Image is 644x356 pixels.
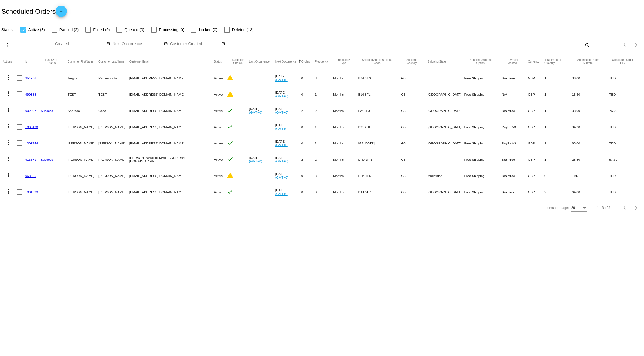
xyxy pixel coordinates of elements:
[301,70,315,86] mat-cell: 0
[98,167,129,184] mat-cell: [PERSON_NAME]
[214,93,223,96] span: Active
[572,119,609,135] mat-cell: 34.20
[358,184,401,200] mat-cell: BA1 5EZ
[249,102,275,119] mat-cell: [DATE]
[68,151,98,167] mat-cell: [PERSON_NAME]
[609,86,641,102] mat-cell: TBD
[275,111,288,114] a: (GMT+0)
[249,60,270,63] button: Change sorting for LastOccurrenceUtc
[544,102,572,119] mat-cell: 1
[428,102,464,119] mat-cell: [GEOGRAPHIC_DATA]
[41,109,53,112] a: Success
[275,135,301,151] mat-cell: [DATE]
[129,119,214,135] mat-cell: [EMAIL_ADDRESS][DOMAIN_NAME]
[544,151,572,167] mat-cell: 1
[528,60,539,63] button: Change sorting for CurrencyIso
[98,184,129,200] mat-cell: [PERSON_NAME]
[315,60,328,63] button: Change sorting for Frequency
[315,184,333,200] mat-cell: 3
[59,26,79,33] span: Paused (2)
[275,143,288,147] a: (GMT+0)
[98,151,129,167] mat-cell: [PERSON_NAME]
[124,26,144,33] span: Queued (0)
[333,184,358,200] mat-cell: Months
[301,167,315,184] mat-cell: 0
[609,58,636,65] button: Change sorting for LifetimeValue
[5,74,12,81] mat-icon: more_vert
[572,70,609,86] mat-cell: 36.00
[28,26,45,33] span: Active (8)
[214,60,222,63] button: Change sorting for Status
[68,184,98,200] mat-cell: [PERSON_NAME]
[401,151,428,167] mat-cell: GB
[572,102,609,119] mat-cell: 38.00
[55,42,106,46] input: Created
[129,86,214,102] mat-cell: [EMAIL_ADDRESS][DOMAIN_NAME]
[631,202,642,213] button: Next page
[609,184,641,200] mat-cell: TBD
[528,184,544,200] mat-cell: GBP
[631,39,642,50] button: Next page
[546,206,569,210] div: Items per page:
[502,58,523,65] button: Change sorting for PaymentMethod.Type
[25,158,36,161] a: 913671
[129,151,214,167] mat-cell: [PERSON_NAME][EMAIL_ADDRESS][DOMAIN_NAME]
[214,125,223,129] span: Active
[358,58,396,65] button: Change sorting for ShippingPostcode
[333,151,358,167] mat-cell: Months
[227,123,233,130] mat-icon: check
[25,76,36,80] a: 954706
[3,53,17,70] mat-header-cell: Actions
[571,206,575,210] span: 20
[315,167,333,184] mat-cell: 3
[1,6,67,17] h2: Scheduled Orders
[401,58,423,65] button: Change sorting for ShippingCountry
[502,184,528,200] mat-cell: Braintree
[358,102,401,119] mat-cell: L24 9LJ
[4,42,11,49] mat-icon: more_vert
[315,119,333,135] mat-cell: 1
[401,167,428,184] mat-cell: GB
[275,94,288,98] a: (GMT+0)
[227,107,233,114] mat-icon: check
[5,172,12,178] mat-icon: more_vert
[619,202,631,213] button: Previous page
[275,60,296,63] button: Change sorting for NextOccurrenceUtc
[227,53,249,70] mat-header-cell: Validation Checks
[572,167,609,184] mat-cell: TBD
[275,176,288,179] a: (GMT+0)
[98,70,129,86] mat-cell: Radzeviciute
[315,86,333,102] mat-cell: 1
[528,167,544,184] mat-cell: GBP
[333,70,358,86] mat-cell: Months
[528,86,544,102] mat-cell: GBP
[597,206,610,210] div: 1 - 8 of 8
[401,184,428,200] mat-cell: GB
[98,135,129,151] mat-cell: [PERSON_NAME]
[502,70,528,86] mat-cell: Braintree
[428,86,464,102] mat-cell: [GEOGRAPHIC_DATA]
[41,158,53,161] a: Success
[464,70,502,86] mat-cell: Free Shipping
[232,26,254,33] span: Deleted (13)
[502,167,528,184] mat-cell: Braintree
[428,119,464,135] mat-cell: [GEOGRAPHIC_DATA]
[275,78,288,82] a: (GMT+0)
[41,58,63,65] button: Change sorting for LastProcessingCycleId
[401,70,428,86] mat-cell: GB
[315,102,333,119] mat-cell: 2
[214,141,223,145] span: Active
[1,27,14,32] span: Status:
[275,86,301,102] mat-cell: [DATE]
[358,70,401,86] mat-cell: B74 3TG
[249,159,262,163] a: (GMT+0)
[301,135,315,151] mat-cell: 0
[609,119,641,135] mat-cell: TBD
[214,76,223,80] span: Active
[129,167,214,184] mat-cell: [EMAIL_ADDRESS][DOMAIN_NAME]
[528,70,544,86] mat-cell: GBP
[68,86,98,102] mat-cell: TEST
[572,151,609,167] mat-cell: 28.80
[68,60,93,63] button: Change sorting for CustomerFirstName
[98,119,129,135] mat-cell: [PERSON_NAME]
